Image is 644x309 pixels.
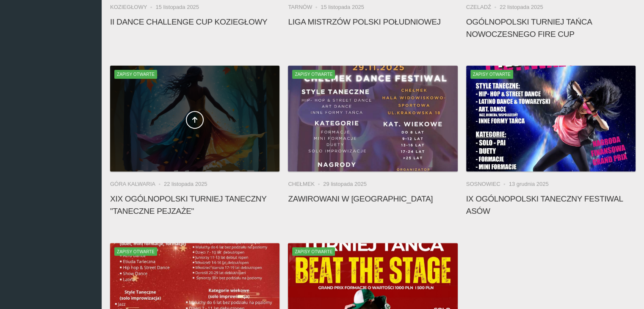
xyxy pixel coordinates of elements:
[321,3,364,11] li: 15 listopada 2025
[288,66,457,171] img: Zawirowani w Tańcu
[466,3,500,11] li: Czeladź
[110,180,164,188] li: Góra Kalwaria
[288,193,457,205] h4: Zawirowani w [GEOGRAPHIC_DATA]
[155,3,199,11] li: 15 listopada 2025
[110,16,279,28] h4: II Dance Challenge Cup KOZIEGŁOWY
[500,3,543,11] li: 22 listopada 2025
[466,66,636,171] img: IX Ogólnopolski Taneczny Festiwal Asów
[164,180,207,188] li: 22 listopada 2025
[466,16,636,40] h4: Ogólnopolski Turniej Tańca Nowoczesnego FIRE CUP
[323,180,367,188] li: 29 listopada 2025
[114,247,157,256] span: Zapisy otwarte
[288,180,323,188] li: Chełmek
[292,247,335,256] span: Zapisy otwarte
[509,180,549,188] li: 13 grudnia 2025
[466,193,636,217] h4: IX Ogólnopolski Taneczny Festiwal Asów
[288,66,457,171] a: Zawirowani w TańcuZapisy otwarte
[292,70,335,78] span: Zapisy otwarte
[110,3,155,11] li: Koziegłowy
[114,70,157,78] span: Zapisy otwarte
[466,180,509,188] li: Sosnowiec
[110,66,279,171] a: XIX Ogólnopolski Turniej Taneczny "Taneczne Pejzaże"Zapisy otwarte
[110,193,279,217] h4: XIX Ogólnopolski Turniej Taneczny "Taneczne Pejzaże"
[288,3,321,11] li: Tarnów
[288,16,457,28] h4: Liga Mistrzów Polski Południowej
[466,66,636,171] a: IX Ogólnopolski Taneczny Festiwal AsówZapisy otwarte
[470,70,513,78] span: Zapisy otwarte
